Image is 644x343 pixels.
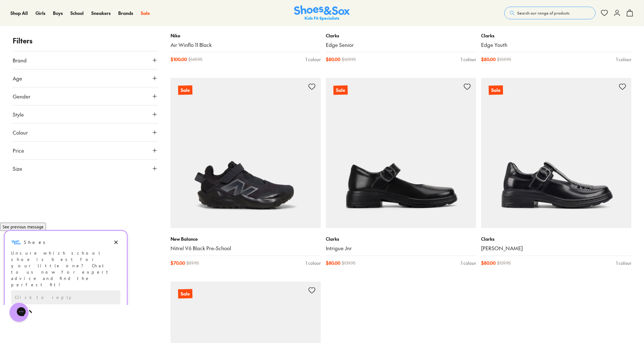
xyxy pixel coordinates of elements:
img: Shoes logo [11,16,21,26]
a: Sale [171,78,321,228]
span: See previous message [3,2,43,8]
h3: Shoes [24,17,49,24]
span: $ 70.00 [171,260,185,266]
a: Brands [118,10,133,16]
span: Girls [35,10,45,16]
a: Boys [53,10,63,16]
span: $ 149.95 [188,56,203,63]
span: Age [13,74,22,82]
a: Sale [481,78,631,228]
span: Shop All [10,10,28,16]
span: $ 159.95 [497,56,511,63]
p: Filters [13,35,158,46]
span: Size [13,165,22,172]
span: Sale [141,10,150,16]
button: Price [13,142,158,159]
span: $ 139.95 [497,260,511,266]
span: Brands [118,10,133,16]
span: $ 80.00 [326,260,340,266]
div: 1 colour [461,260,476,266]
a: Girls [35,10,45,16]
button: Dismiss campaign [112,16,120,25]
span: $ 169.95 [342,56,356,63]
span: $ 80.00 [481,260,496,266]
span: Price [13,147,24,154]
a: Edge Youth [481,41,631,48]
div: Campaign message [5,9,127,89]
button: Age [13,69,158,87]
button: Brand [13,51,158,69]
span: $ 89.95 [186,260,199,266]
button: Size [13,160,158,177]
div: Message from Shoes. Unsure which school shoe is best for your little one? Chat to us now for expe... [5,16,127,66]
span: Boys [53,10,63,16]
span: $ 80.00 [326,56,340,63]
p: Clarks [481,32,631,39]
span: Brand [13,56,27,64]
p: Sale [178,86,192,95]
p: Clarks [481,236,631,242]
a: Shoes & Sox [294,5,350,21]
a: Sale [326,78,476,228]
div: 1 colour [306,56,321,63]
a: Shop All [10,10,28,16]
p: Nike [171,32,321,39]
a: [PERSON_NAME] [481,245,631,252]
p: Sale [333,86,348,95]
div: 1 colour [461,56,476,63]
span: $ 80.00 [481,56,496,63]
div: Unsure which school shoe is best for your little one? Chat to us now for expert advice and find t... [11,28,120,66]
button: Style [13,105,158,123]
span: Colour [13,129,28,136]
span: $ 100.00 [171,56,187,63]
span: Style [13,111,24,118]
p: Sale [489,86,503,95]
p: Clarks [326,236,476,242]
span: $ 139.95 [342,260,356,266]
div: Reply to the campaigns [11,69,120,83]
a: School [70,10,84,16]
span: School [70,10,84,16]
p: Clarks [326,32,476,39]
div: 1 colour [616,56,631,63]
div: 1 colour [616,260,631,266]
a: Nitrel V6 Black Pre-School [171,245,321,252]
a: Edge Senior [326,41,476,48]
a: Air Winflo 11 Black [171,41,321,48]
span: Sneakers [91,10,111,16]
img: SNS_Logo_Responsive.svg [294,5,350,21]
span: Gender [13,92,30,100]
button: Search our range of products [504,7,596,19]
p: New Balance [171,236,321,242]
div: 1 colour [306,260,321,266]
button: Gender [13,87,158,105]
button: Colour [13,124,158,141]
a: Sale [141,10,150,16]
a: Sneakers [91,10,111,16]
p: Sale [178,289,192,299]
a: Intrigue Jnr [326,245,476,252]
iframe: Gorgias live chat messenger [6,301,32,324]
span: Search our range of products [517,10,570,16]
